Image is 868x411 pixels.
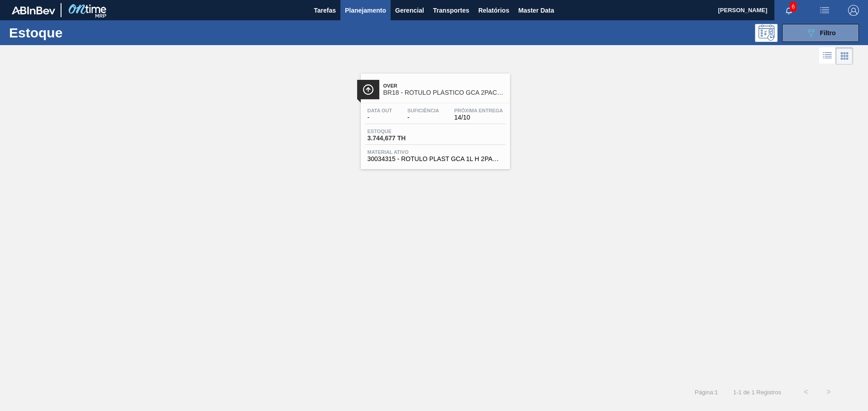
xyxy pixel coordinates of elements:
[774,4,803,17] button: Notificações
[755,24,778,42] div: Pogramando: nenhum usuário selecionado
[368,135,431,142] span: 3.744,677 TH
[454,108,503,113] span: Próxima Entrega
[383,83,505,88] span: Over
[817,381,840,403] button: >
[12,6,55,14] img: TNhmsLtSVTkK8tSr43FrP2fwEKptu5GPRR3wAAAABJRU5ErkJggg==
[368,114,392,121] span: -
[695,389,718,396] span: Página : 1
[848,5,859,16] img: Logout
[433,5,469,16] span: Transportes
[368,129,431,134] span: Estoque
[820,29,836,37] span: Filtro
[782,24,859,42] button: Filtro
[383,89,505,96] span: BR18 - RÓTULO PLÁSTICO GCA 2PACK1L H
[407,114,439,121] span: -
[363,84,374,95] img: Ícone
[314,5,336,16] span: Tarefas
[368,156,503,162] span: 30034315 - ROTULO PLAST GCA 1L H 2PACK1L S CL NIV25
[518,5,554,16] span: Master Data
[795,381,817,403] button: <
[790,2,797,12] span: 6
[395,5,424,16] span: Gerencial
[454,114,503,121] span: 14/10
[368,149,503,155] span: Material ativo
[819,47,836,65] div: Visão em Lista
[345,5,386,16] span: Planejamento
[9,28,144,38] h1: Estoque
[368,108,392,113] span: Data out
[354,67,514,169] a: ÍconeOverBR18 - RÓTULO PLÁSTICO GCA 2PACK1L HData out-Suficiência-Próxima Entrega14/10Estoque3.74...
[731,389,781,396] span: 1 - 1 de 1 Registros
[819,5,830,16] img: userActions
[836,47,853,65] div: Visão em Cards
[478,5,509,16] span: Relatórios
[407,108,439,113] span: Suficiência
